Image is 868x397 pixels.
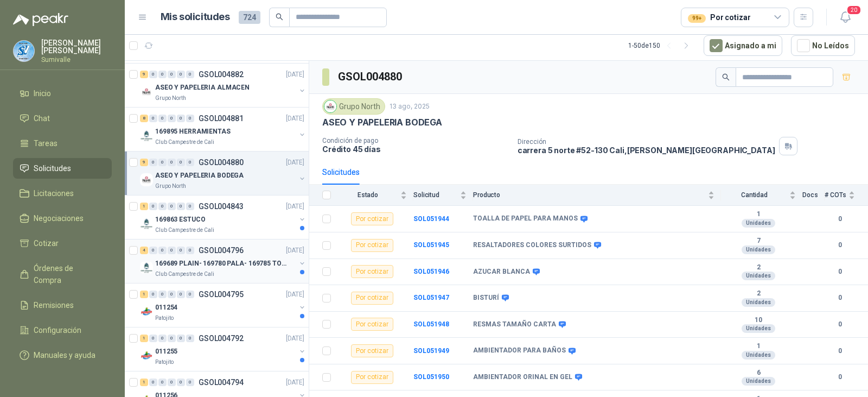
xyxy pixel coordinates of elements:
b: 1 [721,210,796,219]
p: Grupo North [155,94,186,103]
div: 9 [140,71,148,78]
b: 10 [721,316,796,325]
img: Company Logo [140,261,153,274]
p: Patojito [155,314,174,323]
p: [DATE] [286,377,304,388]
a: Remisiones [13,295,112,316]
div: 0 [168,379,176,386]
span: Chat [34,112,50,124]
img: Company Logo [140,217,153,230]
span: Configuración [34,324,81,336]
p: Crédito 45 días [322,144,509,154]
img: Logo peakr [13,13,68,26]
div: Por cotizar [351,239,393,252]
b: BISTURÍ [473,294,499,303]
p: 169863 ESTUCO [155,215,205,225]
a: 1 0 0 0 0 0 GSOL004795[DATE] Company Logo011254Patojito [140,288,307,323]
div: 0 [186,335,194,342]
div: Por cotizar [351,292,393,305]
span: Remisiones [34,299,74,311]
a: 4 0 0 0 0 0 GSOL004796[DATE] Company Logo169689 PLAIN- 169780 PALA- 169785 TORNILL 169796 CClub C... [140,244,307,279]
a: Chat [13,108,112,129]
p: GSOL004792 [199,335,244,342]
div: 0 [177,335,185,342]
button: Asignado a mi [704,35,782,56]
div: 0 [149,247,157,254]
p: [DATE] [286,70,304,80]
div: 0 [177,115,185,122]
a: SOL051950 [413,373,449,381]
span: Tareas [34,137,58,149]
b: AMBIENTADOR ORINAL EN GEL [473,373,572,382]
p: 011255 [155,346,177,357]
div: 0 [158,115,167,122]
div: 0 [186,71,194,78]
img: Company Logo [140,85,153,98]
p: [DATE] [286,201,304,212]
a: Cotizar [13,233,112,254]
b: 2 [721,289,796,298]
p: Sumivalle [41,56,112,63]
div: 1 [140,379,148,386]
th: Docs [802,185,825,206]
div: 0 [186,159,194,166]
div: 0 [149,115,157,122]
a: 9 0 0 0 0 0 GSOL004880[DATE] Company LogoASEO Y PAPELERIA BODEGAGrupo North [140,156,307,191]
b: RESALTADORES COLORES SURTIDOS [473,241,591,250]
p: [DATE] [286,114,304,124]
div: 0 [149,335,157,342]
span: Solicitudes [34,162,71,174]
span: Órdenes de Compra [34,262,101,286]
p: GSOL004881 [199,115,244,122]
div: 0 [177,203,185,210]
b: 0 [825,293,855,303]
p: GSOL004795 [199,291,244,298]
span: Manuales y ayuda [34,349,95,361]
p: [DATE] [286,289,304,300]
p: Club Campestre de Cali [155,270,214,279]
a: SOL051946 [413,268,449,275]
div: 1 [140,335,148,342]
span: search [276,13,283,21]
b: 0 [825,267,855,277]
a: Órdenes de Compra [13,258,112,291]
span: Producto [473,191,706,199]
b: SOL051947 [413,294,449,301]
div: 0 [186,115,194,122]
div: 9 [140,159,148,166]
a: Configuración [13,320,112,341]
p: [DATE] [286,333,304,344]
a: SOL051945 [413,241,449,249]
img: Company Logo [140,349,153,362]
div: Por cotizar [351,265,393,278]
span: 724 [239,11,260,24]
a: 1 0 0 0 0 0 GSOL004792[DATE] Company Logo011255Patojito [140,332,307,367]
th: # COTs [825,185,868,206]
div: 0 [168,203,176,210]
div: 0 [186,379,194,386]
b: 0 [825,346,855,356]
p: Condición de pago [322,137,509,144]
div: Unidades [742,351,775,360]
b: SOL051948 [413,320,449,328]
p: ASEO Y PAPELERIA ALMACEN [155,83,250,93]
p: Club Campestre de Cali [155,138,214,147]
p: [DATE] [286,157,304,168]
div: 0 [177,291,185,298]
div: 0 [177,71,185,78]
p: ASEO Y PAPELERIA BODEGA [322,117,442,128]
div: 0 [158,379,167,386]
div: 0 [158,335,167,342]
p: 169689 PLAIN- 169780 PALA- 169785 TORNILL 169796 C [155,259,290,269]
p: Patojito [155,358,174,367]
th: Cantidad [721,185,802,206]
b: SOL051944 [413,215,449,223]
a: Manuales y ayuda [13,345,112,366]
b: SOL051949 [413,347,449,355]
div: 0 [186,203,194,210]
div: 0 [158,203,167,210]
p: GSOL004882 [199,71,244,78]
div: Por cotizar [351,371,393,384]
a: 8 0 0 0 0 0 GSOL004881[DATE] Company Logo169895 HERRAMIENTASClub Campestre de Cali [140,112,307,147]
span: Cantidad [721,191,787,199]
